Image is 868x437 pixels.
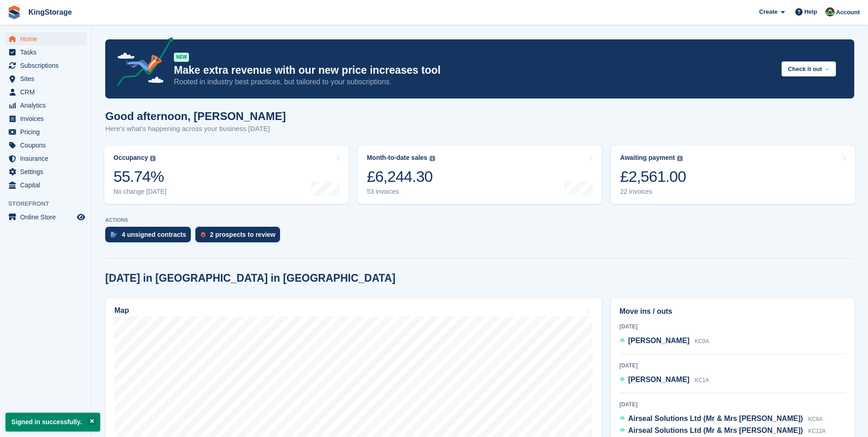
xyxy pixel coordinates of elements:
[367,188,435,196] div: 53 invoices
[620,188,686,196] div: 22 invoices
[8,199,91,208] span: Storefront
[105,217,854,223] p: ACTIONS
[620,335,709,347] a: [PERSON_NAME] KC9A
[113,154,148,162] div: Occupancy
[5,86,86,98] a: menu
[367,154,427,162] div: Month-to-date sales
[111,232,117,237] img: contract_signature_icon-13c848040528278c33f63329250d36e43548de30e8caae1d1a13099fd9432cc5.svg
[836,8,860,17] span: Account
[430,156,435,161] img: icon-info-grey-7440780725fd019a000dd9b08b2336e03edf1995a4989e88bcd33f0948082b44.svg
[5,112,86,125] a: menu
[105,110,286,122] h1: Good afternoon, [PERSON_NAME]
[5,152,86,165] a: menu
[620,167,686,186] div: £2,561.00
[620,154,675,162] div: Awaiting payment
[20,152,75,165] span: Insurance
[5,72,86,85] a: menu
[5,99,86,112] a: menu
[677,156,683,161] img: icon-info-grey-7440780725fd019a000dd9b08b2336e03edf1995a4989e88bcd33f0948082b44.svg
[628,415,803,422] span: Airseal Solutions Ltd (Mr & Mrs [PERSON_NAME])
[20,211,75,224] span: Online Store
[5,179,86,191] a: menu
[611,146,855,204] a: Awaiting payment £2,561.00 22 invoices
[25,5,75,20] a: KingStorage
[20,112,75,125] span: Invoices
[5,59,86,72] a: menu
[358,146,602,204] a: Month-to-date sales £6,244.30 53 invoices
[5,126,86,138] a: menu
[628,376,690,383] span: [PERSON_NAME]
[825,7,835,16] img: John King
[20,59,75,72] span: Subscriptions
[628,337,690,344] span: [PERSON_NAME]
[7,5,21,19] img: stora-icon-8386f47178a22dfd0bd8f6a31ec36ba5ce8667c1dd55bd0f319d3a0aa187defe.svg
[620,400,846,409] div: [DATE]
[150,156,156,161] img: icon-info-grey-7440780725fd019a000dd9b08b2336e03edf1995a4989e88bcd33f0948082b44.svg
[695,377,709,383] span: KC1A
[105,227,195,247] a: 4 unsigned contracts
[122,231,186,238] div: 4 unsigned contracts
[808,428,825,434] span: KC12A
[620,425,826,437] a: Airseal Solutions Ltd (Mr & Mrs [PERSON_NAME]) KC12A
[620,413,823,425] a: Airseal Solutions Ltd (Mr & Mrs [PERSON_NAME]) KC8A
[20,33,75,45] span: Home
[20,165,75,178] span: Settings
[5,139,86,152] a: menu
[620,322,846,331] div: [DATE]
[20,126,75,138] span: Pricing
[210,231,275,238] div: 2 prospects to review
[620,361,846,370] div: [DATE]
[20,46,75,59] span: Tasks
[20,72,75,85] span: Sites
[109,37,173,89] img: price-adjustments-announcement-icon-8257ccfd72463d97f412b2fc003d46551f7dbcb40ab6d574587a9cd5c0d94...
[628,426,803,434] span: Airseal Solutions Ltd (Mr & Mrs [PERSON_NAME])
[20,86,75,98] span: CRM
[20,139,75,152] span: Coupons
[20,99,75,112] span: Analytics
[174,53,189,62] div: NEW
[174,64,774,77] p: Make extra revenue with our new price increases tool
[804,7,817,16] span: Help
[20,179,75,191] span: Capital
[105,272,395,284] h2: [DATE] in [GEOGRAPHIC_DATA] in [GEOGRAPHIC_DATA]
[367,167,435,186] div: £6,244.30
[114,306,129,315] h2: Map
[5,211,86,224] a: menu
[5,33,86,45] a: menu
[195,227,285,247] a: 2 prospects to review
[620,374,709,386] a: [PERSON_NAME] KC1A
[113,167,167,186] div: 55.74%
[113,188,167,196] div: No change [DATE]
[105,124,286,134] p: Here's what's happening across your business [DATE]
[5,165,86,178] a: menu
[75,212,86,223] a: Preview store
[620,306,846,317] h2: Move ins / outs
[174,77,774,87] p: Rooted in industry best practices, but tailored to your subscriptions.
[5,413,100,432] p: Signed in successfully.
[5,46,86,59] a: menu
[808,416,822,422] span: KC8A
[782,61,836,76] button: Check it out →
[201,232,205,237] img: prospect-51fa495bee0391a8d652442698ab0144808aea92771e9ea1ae160a38d050c398.svg
[104,146,349,204] a: Occupancy 55.74% No change [DATE]
[759,7,777,16] span: Create
[695,338,709,344] span: KC9A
